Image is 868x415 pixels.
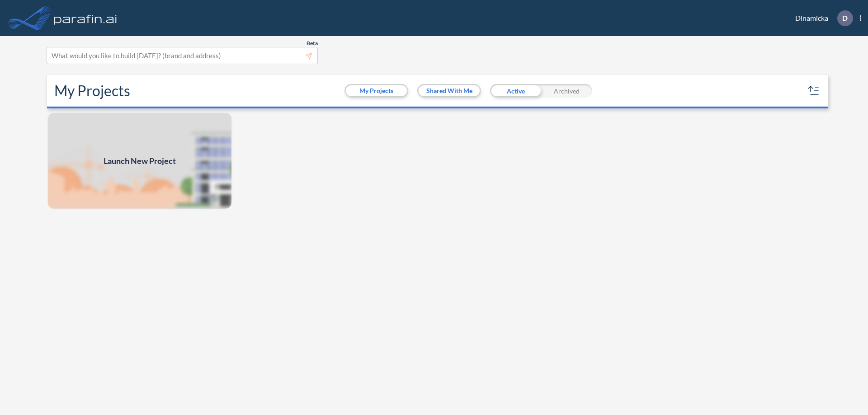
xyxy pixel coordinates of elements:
[47,112,232,210] a: Launch New Project
[782,10,861,26] div: Dinamicka
[490,84,541,98] div: Active
[419,85,480,96] button: Shared With Me
[541,84,592,98] div: Archived
[104,155,176,167] span: Launch New Project
[346,85,407,96] button: My Projects
[807,84,821,98] button: sort
[47,112,232,210] img: add
[307,40,318,47] span: Beta
[842,14,848,22] p: D
[54,82,130,99] h2: My Projects
[52,9,119,27] img: logo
